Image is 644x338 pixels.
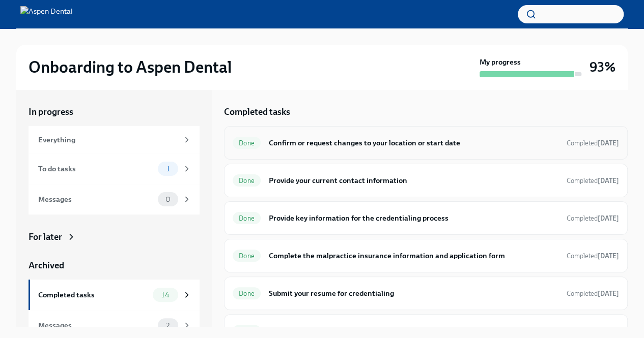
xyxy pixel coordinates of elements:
[29,231,200,243] a: For later
[567,177,619,185] span: Completed
[159,196,177,203] span: 0
[480,57,521,67] strong: My progress
[233,172,619,189] a: DoneProvide your current contact informationCompleted[DATE]
[160,165,176,173] span: 1
[567,139,619,147] span: Completed
[567,326,619,336] span: June 15th, 2025 21:07
[233,139,261,147] span: Done
[269,288,558,299] h6: Submit your resume for credentialing
[29,153,200,184] a: To do tasks1
[160,322,176,329] span: 2
[269,212,558,224] h6: Provide key information for the credentialing process
[567,289,619,298] span: May 31st, 2025 21:29
[29,184,200,214] a: Messages0
[29,126,200,153] a: Everything
[233,290,261,297] span: Done
[155,291,175,299] span: 14
[29,57,232,77] h2: Onboarding to Aspen Dental
[38,289,149,300] div: Completed tasks
[269,137,558,148] h6: Confirm or request changes to your location or start date
[567,251,619,261] span: June 15th, 2025 21:16
[590,58,615,76] h3: 93%
[567,138,619,148] span: May 21st, 2025 11:57
[598,139,619,147] strong: [DATE]
[38,320,154,331] div: Messages
[269,175,558,186] h6: Provide your current contact information
[567,176,619,186] span: May 21st, 2025 11:57
[233,177,261,185] span: Done
[269,250,558,261] h6: Complete the malpractice insurance information and application form
[233,135,619,151] a: DoneConfirm or request changes to your location or start dateCompleted[DATE]
[233,210,619,226] a: DoneProvide key information for the credentialing processCompleted[DATE]
[20,6,73,22] img: Aspen Dental
[224,106,290,118] h5: Completed tasks
[598,214,619,222] strong: [DATE]
[38,134,178,145] div: Everything
[29,280,200,310] a: Completed tasks14
[29,231,62,243] div: For later
[567,214,619,222] span: Completed
[598,290,619,297] strong: [DATE]
[29,259,200,271] a: Archived
[567,213,619,223] span: May 26th, 2025 20:40
[567,252,619,260] span: Completed
[598,177,619,185] strong: [DATE]
[598,252,619,260] strong: [DATE]
[38,194,154,205] div: Messages
[38,163,154,174] div: To do tasks
[269,325,558,336] h6: Upload a PDF of your dental school diploma
[233,252,261,260] span: Done
[233,214,261,222] span: Done
[233,248,619,264] a: DoneComplete the malpractice insurance information and application formCompleted[DATE]
[29,106,200,118] a: In progress
[567,290,619,297] span: Completed
[233,285,619,301] a: DoneSubmit your resume for credentialingCompleted[DATE]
